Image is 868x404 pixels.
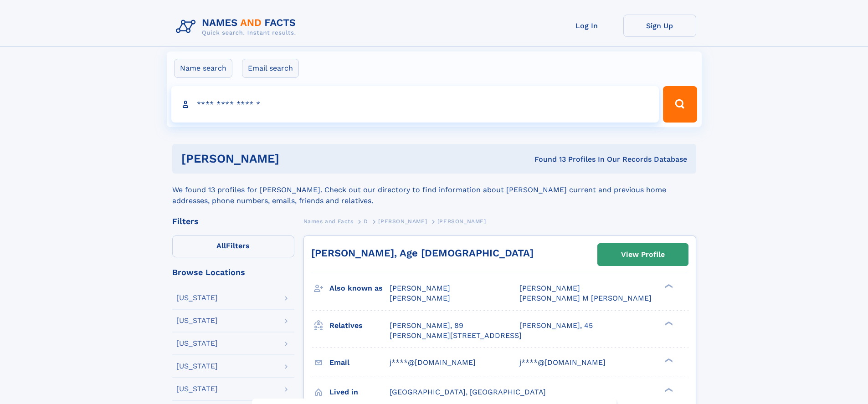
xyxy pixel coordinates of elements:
span: All [216,241,226,250]
h3: Lived in [329,384,390,400]
span: [PERSON_NAME] M [PERSON_NAME] [519,294,652,302]
a: Sign Up [623,15,696,37]
h1: [PERSON_NAME] [181,153,407,164]
div: ❯ [663,357,673,363]
div: [US_STATE] [176,317,218,324]
label: Name search [174,59,232,78]
div: We found 13 profiles for [PERSON_NAME]. Check out our directory to find information about [PERSON... [172,174,696,206]
h3: Email [329,355,390,370]
h3: Also known as [329,281,390,296]
span: [PERSON_NAME] [390,294,450,302]
div: Found 13 Profiles In Our Records Database [407,154,687,164]
div: [US_STATE] [176,340,218,347]
a: Names and Facts [303,215,354,227]
div: [US_STATE] [176,363,218,370]
img: Logo Names and Facts [172,15,303,39]
a: D [364,215,368,227]
div: Browse Locations [172,268,294,276]
div: [US_STATE] [176,385,218,393]
input: search input [171,86,659,123]
a: [PERSON_NAME], 45 [519,321,593,331]
label: Email search [242,59,299,78]
a: Log In [550,15,623,37]
a: [PERSON_NAME], Age [DEMOGRAPHIC_DATA] [311,247,534,259]
span: D [364,218,368,225]
div: View Profile [621,244,665,265]
a: [PERSON_NAME], 89 [390,321,463,331]
div: ❯ [663,283,673,289]
a: [PERSON_NAME] [378,215,427,227]
span: [PERSON_NAME] [390,284,450,292]
label: Filters [172,235,294,257]
a: [PERSON_NAME][STREET_ADDRESS] [390,331,522,341]
span: [PERSON_NAME] [437,218,486,225]
span: [PERSON_NAME] [519,284,580,292]
div: Filters [172,217,294,225]
span: [GEOGRAPHIC_DATA], [GEOGRAPHIC_DATA] [390,388,546,396]
h3: Relatives [329,318,390,333]
div: ❯ [663,320,673,326]
button: Search Button [663,86,697,123]
a: View Profile [598,244,688,266]
div: ❯ [663,387,673,393]
div: [US_STATE] [176,294,218,302]
span: [PERSON_NAME] [378,218,427,225]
